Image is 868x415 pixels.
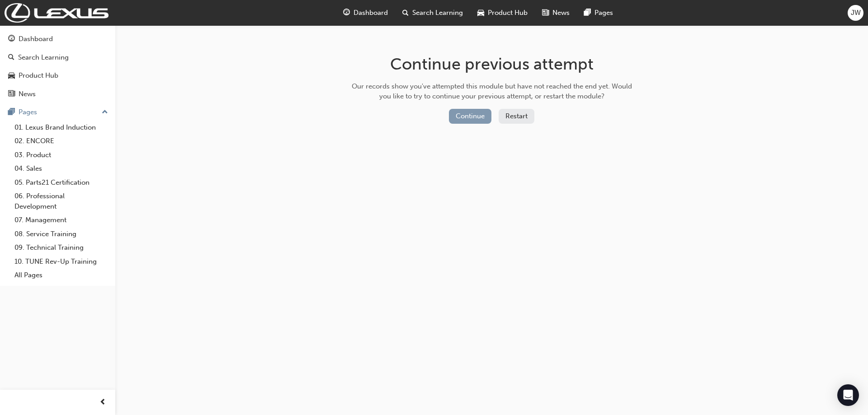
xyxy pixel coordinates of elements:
span: News [552,8,570,18]
span: guage-icon [8,35,15,43]
a: 09. Technical Training [11,241,112,255]
a: 06. Professional Development [11,189,112,213]
a: guage-iconDashboard [336,4,395,22]
a: Product Hub [4,67,112,84]
span: JW [851,8,861,18]
span: search-icon [402,7,409,19]
div: Open Intercom Messenger [837,384,859,406]
div: News [19,89,36,99]
h1: Continue previous attempt [349,54,635,74]
span: news-icon [542,7,549,19]
button: Pages [4,104,112,121]
a: Dashboard [4,31,112,47]
span: Search Learning [412,8,463,18]
span: car-icon [477,7,484,19]
span: Dashboard [354,8,388,18]
div: Dashboard [19,34,53,44]
span: search-icon [8,54,14,62]
a: pages-iconPages [577,4,620,22]
button: Continue [449,109,491,124]
a: car-iconProduct Hub [470,4,535,22]
a: All Pages [11,268,112,282]
a: 10. TUNE Rev-Up Training [11,255,112,269]
a: News [4,86,112,103]
span: news-icon [8,90,15,98]
div: Search Learning [18,52,69,63]
a: 07. Management [11,213,112,227]
div: Pages [19,107,37,117]
span: Product Hub [488,8,528,18]
a: Search Learning [4,49,112,66]
button: DashboardSearch LearningProduct HubNews [4,29,112,104]
span: pages-icon [8,108,15,117]
span: pages-icon [584,7,591,19]
a: 02. ENCORE [11,134,112,148]
a: 03. Product [11,148,112,162]
a: 01. Lexus Brand Induction [11,121,112,135]
span: Pages [594,8,613,18]
span: car-icon [8,72,15,80]
div: Product Hub [19,70,58,81]
span: prev-icon [99,397,106,408]
button: JW [848,5,863,21]
span: up-icon [102,107,108,118]
span: guage-icon [343,7,350,19]
a: 05. Parts21 Certification [11,176,112,190]
a: news-iconNews [535,4,577,22]
a: 08. Service Training [11,227,112,241]
a: 04. Sales [11,162,112,176]
button: Restart [499,109,534,124]
img: Trak [5,3,108,23]
a: search-iconSearch Learning [395,4,470,22]
div: Our records show you've attempted this module but have not reached the end yet. Would you like to... [349,81,635,102]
